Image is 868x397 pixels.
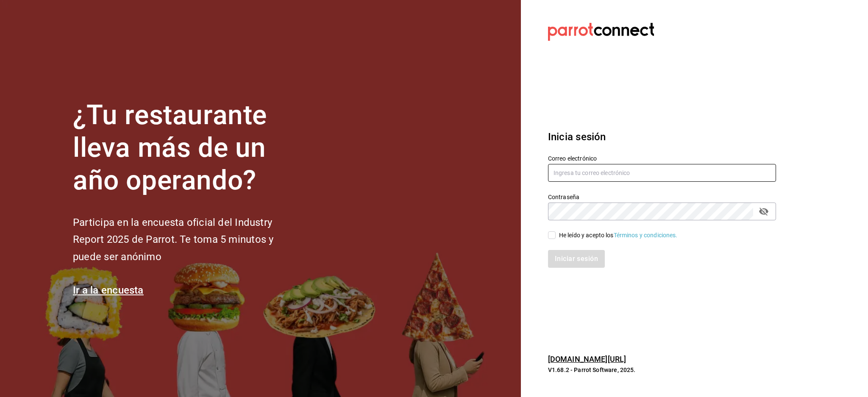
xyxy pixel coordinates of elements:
[548,366,776,374] p: V1.68.2 - Parrot Software, 2025.
[73,99,302,197] h1: ¿Tu restaurante lleva más de un año operando?
[548,129,776,144] h3: Inicia sesión
[73,214,302,266] h2: Participa en la encuesta oficial del Industry Report 2025 de Parrot. Te toma 5 minutos y puede se...
[73,284,144,296] a: Ir a la encuesta
[548,155,776,161] label: Correo electrónico
[757,204,771,219] button: passwordField
[548,194,776,200] label: Contraseña
[548,164,776,182] input: Ingresa tu correo electrónico
[548,355,626,364] a: [DOMAIN_NAME][URL]
[559,231,678,240] div: He leído y acepto los
[614,232,678,239] a: Términos y condiciones.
